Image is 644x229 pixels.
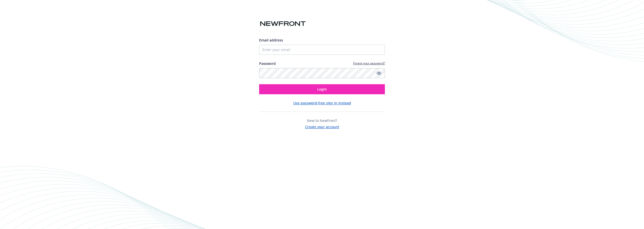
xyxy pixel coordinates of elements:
[317,87,327,91] span: Login
[305,123,339,129] button: Create your account
[259,38,283,42] span: Email address
[293,100,351,106] button: Use password-free sign in instead
[259,45,385,55] input: Enter your email
[376,70,382,76] a: Show password
[353,61,385,65] a: Forgot your password?
[259,19,307,28] img: Newfront logo
[259,84,385,94] button: Login
[259,61,276,66] label: Password
[307,118,337,123] span: New to Newfront?
[259,68,385,78] input: Enter your password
